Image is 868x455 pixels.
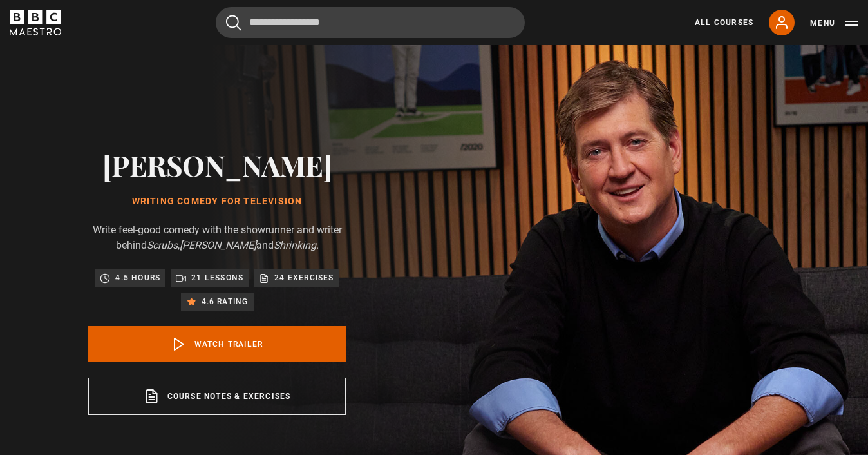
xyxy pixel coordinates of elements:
svg: BBC Maestro [10,10,61,35]
a: Course notes & exercises [88,378,346,415]
input: Search [216,7,525,38]
i: Shrinking [274,239,316,251]
h2: [PERSON_NAME] [88,148,346,181]
button: Submit the search query [226,15,241,31]
button: Toggle navigation [810,17,858,30]
p: 4.5 hours [115,271,160,284]
p: Write feel-good comedy with the showrunner and writer behind , and . [88,222,346,253]
i: [PERSON_NAME] [180,239,256,251]
i: Scrubs [147,239,178,251]
p: 4.6 rating [202,295,249,308]
p: 21 lessons [191,271,243,284]
a: Watch Trailer [88,326,346,362]
a: All Courses [695,17,753,28]
h1: Writing Comedy for Television [88,197,346,207]
p: 24 exercises [274,271,334,284]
